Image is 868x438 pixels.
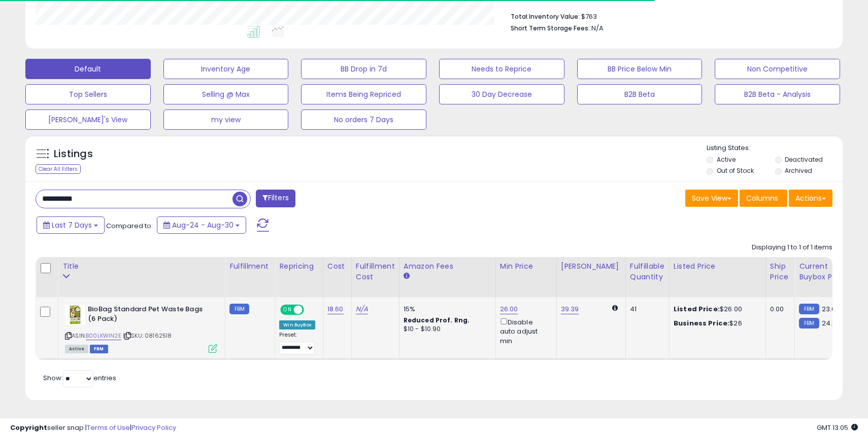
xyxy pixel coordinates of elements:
div: Preset: [279,332,315,354]
div: Ship Price [770,261,790,282]
span: 24.69 [822,318,841,328]
button: Needs to Reprice [439,59,564,79]
div: Fulfillable Quantity [630,261,665,282]
button: Default [25,59,151,79]
span: ON [281,306,294,314]
b: Business Price: [674,318,729,328]
div: 41 [630,305,661,314]
label: Deactivated [785,155,823,164]
span: 23.65 [822,304,840,314]
div: Cost [327,261,347,272]
button: Items Being Repriced [301,84,426,104]
h5: Listings [54,147,93,161]
span: OFF [303,306,319,314]
button: Inventory Age [163,59,289,79]
p: Listing States: [707,143,842,153]
a: Terms of Use [87,423,130,432]
img: 41AfBI7glpL._SL40_.jpg [65,305,85,325]
a: B00LKWIN2E [86,332,121,340]
div: Listed Price [674,261,761,272]
label: Active [717,155,736,164]
label: Out of Stock [717,166,754,175]
small: Amazon Fees. [404,272,410,281]
button: B2B Beta [577,84,703,104]
button: BB Price Below Min [577,59,703,79]
button: 30 Day Decrease [439,84,564,104]
div: Current Buybox Price [799,261,851,282]
a: 39.39 [561,304,579,314]
span: Compared to: [106,221,153,231]
span: All listings currently available for purchase on Amazon [65,345,88,353]
span: Aug-24 - Aug-30 [172,220,233,230]
div: Win BuyBox [279,320,315,330]
button: Actions [789,190,832,207]
div: 0.00 [770,305,787,314]
b: Reduced Prof. Rng. [404,316,470,324]
div: $26 [674,319,758,328]
button: Columns [740,190,787,207]
div: $10 - $10.90 [404,325,488,334]
div: ASIN: [65,305,217,352]
b: Total Inventory Value: [511,12,580,21]
b: BioBag Standard Pet Waste Bags (6 Pack) [88,305,211,326]
span: Last 7 Days [52,220,92,230]
span: | SKU: 08162518 [123,332,172,340]
div: $26.00 [674,305,758,314]
span: Columns [746,193,778,203]
div: Fulfillment [229,261,271,272]
button: Aug-24 - Aug-30 [157,216,246,234]
strong: Copyright [10,423,47,432]
button: BB Drop in 7d [301,59,426,79]
button: Last 7 Days [37,216,105,234]
button: [PERSON_NAME]'s View [25,109,151,130]
div: 15% [404,305,488,314]
button: my view [163,109,289,130]
button: Non Competitive [715,59,840,79]
button: Filters [256,190,295,207]
div: Amazon Fees [404,261,491,272]
a: Privacy Policy [131,423,176,432]
li: $763 [511,10,825,22]
small: FBM [799,304,819,314]
button: Selling @ Max [163,84,289,104]
div: seller snap | | [10,423,176,433]
span: N/A [591,23,604,33]
div: Min Price [500,261,552,272]
a: N/A [356,304,368,314]
small: FBM [229,304,249,314]
button: Top Sellers [25,84,151,104]
a: 18.60 [327,304,344,314]
span: Show: entries [43,373,116,383]
button: B2B Beta - Analysis [715,84,840,104]
div: Disable auto adjust min [500,316,549,346]
small: FBM [799,318,819,328]
span: FBM [90,345,108,353]
a: 26.00 [500,304,518,314]
div: Repricing [279,261,319,272]
div: [PERSON_NAME] [561,261,621,272]
span: 2025-09-9 13:05 GMT [817,423,858,432]
div: Title [62,261,221,272]
div: Fulfillment Cost [356,261,395,282]
div: Clear All Filters [36,164,81,174]
b: Listed Price: [674,304,720,314]
button: Save View [685,190,738,207]
label: Archived [785,166,812,175]
div: Displaying 1 to 1 of 1 items [752,243,832,252]
b: Short Term Storage Fees: [511,24,590,32]
button: No orders 7 Days [301,109,426,130]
